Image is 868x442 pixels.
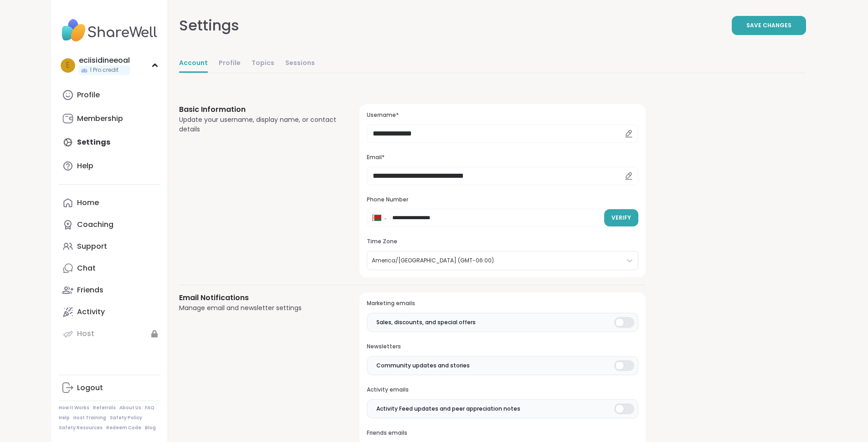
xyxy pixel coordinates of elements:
a: Friends [59,279,160,301]
a: Home [59,192,160,214]
a: Safety Resources [59,425,103,431]
span: Verify [611,214,631,222]
a: FAQ [145,405,154,411]
span: Activity Feed updates and peer appreciation notes [376,405,520,413]
h3: Friends emails [367,429,638,437]
a: Logout [59,377,160,399]
div: Update your username, display name, or contact details [179,115,338,134]
h3: Basic Information [179,104,338,115]
div: Profile [77,90,100,100]
a: Referrals [93,405,116,411]
button: Verify [604,209,638,226]
a: Chat [59,257,160,279]
div: Activity [77,307,105,317]
a: Membership [59,108,160,130]
span: Community updates and stories [376,362,470,370]
a: Redeem Code [106,425,141,431]
a: Activity [59,301,160,323]
div: Support [77,241,107,251]
a: Coaching [59,214,160,236]
div: Friends [77,285,103,295]
a: Topics [252,55,274,73]
div: Logout [77,383,103,393]
a: Support [59,236,160,257]
a: Help [59,155,160,177]
a: Help [59,415,70,421]
h3: Email* [367,154,638,161]
a: Profile [59,84,160,106]
div: Help [77,161,93,171]
a: How It Works [59,405,89,411]
h3: Activity emails [367,386,638,394]
div: Home [77,198,99,208]
h3: Email Notifications [179,292,338,303]
div: Manage email and newsletter settings [179,303,338,313]
a: Account [179,55,208,73]
h3: Time Zone [367,238,638,246]
div: eciisidineeoal [79,55,130,65]
a: Safety Policy [110,415,142,421]
div: Coaching [77,220,113,230]
span: e [66,60,70,71]
a: Host Training [73,415,106,421]
span: Sales, discounts, and special offers [376,318,476,326]
a: Blog [145,425,156,431]
button: Save Changes [732,16,806,35]
div: Membership [77,114,123,124]
img: ShareWell Nav Logo [59,15,160,46]
span: 1 Pro credit [90,66,118,74]
a: About Us [119,405,141,411]
a: Host [59,323,160,345]
h3: Marketing emails [367,300,638,307]
h3: Username* [367,111,638,119]
a: Sessions [285,55,315,73]
a: Profile [219,55,241,73]
span: Save Changes [746,21,791,30]
div: Host [77,329,94,339]
h3: Phone Number [367,196,638,204]
div: Settings [179,15,239,36]
div: Chat [77,263,96,273]
h3: Newsletters [367,343,638,351]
